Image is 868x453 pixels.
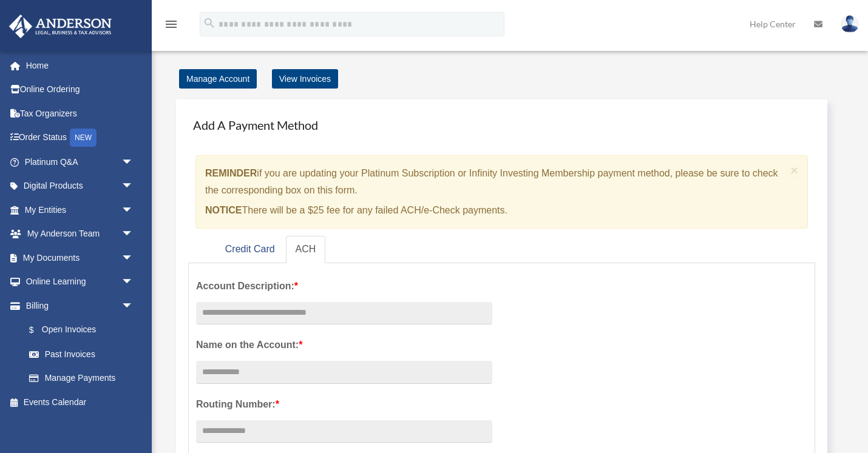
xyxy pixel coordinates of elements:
a: Online Ordering [8,78,152,102]
a: $Open Invoices [17,318,152,343]
a: Online Learningarrow_drop_down [8,270,152,294]
a: Order StatusNEW [8,126,152,150]
span: arrow_drop_down [121,222,146,247]
a: View Invoices [272,69,338,89]
span: × [791,163,799,177]
label: Name on the Account: [196,337,492,354]
span: arrow_drop_down [121,150,146,175]
i: search [203,16,216,30]
a: Home [8,53,152,78]
span: arrow_drop_down [121,174,146,199]
a: My Entitiesarrow_drop_down [8,198,152,222]
div: NEW [70,129,97,147]
a: My Documentsarrow_drop_down [8,246,152,270]
img: User Pic [841,15,859,33]
a: Tax Organizers [8,101,152,126]
label: Account Description: [196,278,492,295]
span: arrow_drop_down [121,198,146,223]
a: menu [164,21,178,32]
button: Close [791,164,799,176]
span: $ [36,323,42,338]
img: Anderson Advisors Platinum Portal [5,15,115,38]
a: Events Calendar [8,390,152,414]
h4: Add A Payment Method [188,112,815,138]
span: arrow_drop_down [121,246,146,270]
p: There will be a $25 fee for any failed ACH/e-Check payments. [205,202,786,219]
div: if you are updating your Platinum Subscription or Infinity Investing Membership payment method, p... [195,155,808,229]
a: Digital Productsarrow_drop_down [8,174,152,198]
a: Manage Payments [17,366,146,391]
a: My Anderson Teamarrow_drop_down [8,222,152,246]
label: Routing Number: [196,396,492,413]
a: Credit Card [215,236,285,263]
i: menu [164,17,178,32]
a: Past Invoices [17,342,152,366]
strong: REMINDER [205,168,257,178]
a: Manage Account [179,69,257,89]
a: Billingarrow_drop_down [8,294,152,318]
strong: NOTICE [205,205,242,215]
span: arrow_drop_down [121,294,146,318]
a: Platinum Q&Aarrow_drop_down [8,150,152,174]
a: ACH [286,236,326,263]
span: arrow_drop_down [121,270,146,295]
